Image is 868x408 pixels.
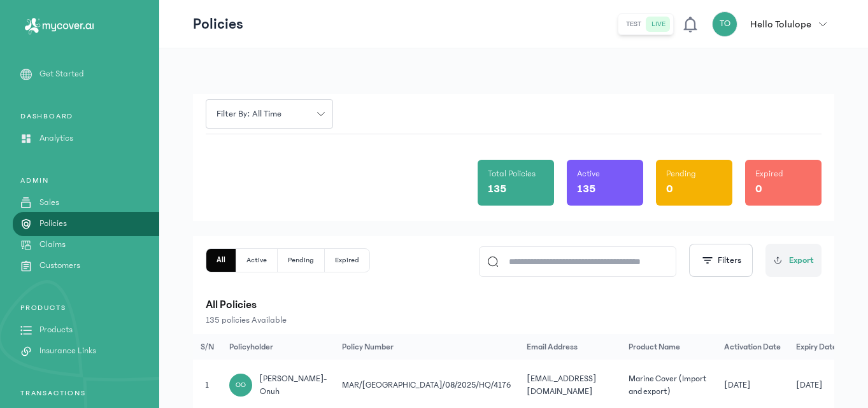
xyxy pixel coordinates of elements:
span: [EMAIL_ADDRESS][DOMAIN_NAME] [527,374,596,396]
button: live [646,17,671,32]
th: Activation Date [716,334,788,360]
p: Policies [39,217,67,230]
th: Email Address [519,334,621,360]
th: Policyholder [222,334,335,360]
div: OO [229,374,252,397]
button: Filters [689,244,753,277]
th: Expiry Date [788,334,844,360]
p: Hello Tolulope [750,17,811,32]
p: Customers [39,259,80,272]
div: TO [712,11,737,37]
p: Claims [39,238,66,251]
button: Expired [325,249,369,272]
button: Active [236,249,278,272]
p: Total Policies [488,167,536,180]
th: Policy Number [334,334,519,360]
span: 1 [205,381,209,390]
button: test [621,17,646,32]
p: 135 [488,180,506,198]
p: Expired [755,167,783,180]
span: [DATE] [724,379,750,391]
p: Analytics [39,132,73,145]
th: S/N [193,334,222,360]
span: [DATE] [796,379,822,391]
button: Pending [278,249,325,272]
p: 0 [666,180,673,198]
button: Export [765,244,822,277]
p: Get Started [39,67,84,81]
p: Pending [666,167,696,180]
p: 0 [755,180,762,198]
button: TOHello Tolulope [712,11,834,37]
p: Products [39,323,73,337]
p: All Policies [206,296,822,314]
p: 135 policies Available [206,314,822,327]
span: Export [789,254,814,267]
p: Insurance Links [39,344,96,358]
p: Active [577,167,600,180]
p: Policies [193,14,243,34]
button: All [206,249,236,272]
th: Product Name [621,334,716,360]
p: Sales [39,196,59,209]
span: [PERSON_NAME]-onuh [260,372,327,398]
span: Filter by: all time [209,108,289,121]
button: Filter by: all time [206,99,333,129]
p: 135 [577,180,595,198]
